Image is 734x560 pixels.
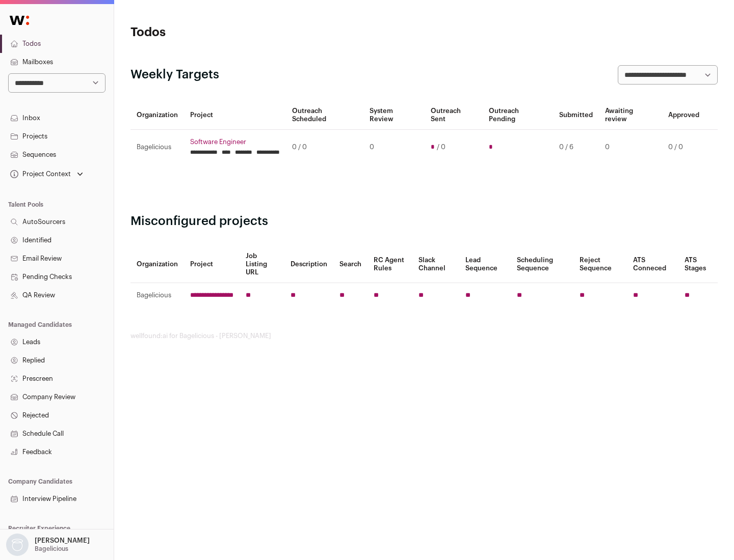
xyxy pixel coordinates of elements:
th: Awaiting review [599,101,662,130]
th: Job Listing URL [240,246,284,283]
button: Open dropdown [4,534,92,556]
th: RC Agent Rules [368,246,412,283]
div: Project Context [8,170,71,178]
th: Description [284,246,333,283]
p: [PERSON_NAME] [35,537,90,545]
td: 0 / 0 [662,130,705,165]
th: ATS Conneced [627,246,678,283]
td: 0 / 6 [553,130,599,165]
th: Outreach Scheduled [286,101,363,130]
td: Bagelicious [130,130,184,165]
h1: Todos [130,24,326,41]
th: Submitted [553,101,599,130]
th: Outreach Pending [483,101,553,130]
a: Software Engineer [190,138,280,146]
h2: Weekly Targets [130,67,219,83]
th: Reject Sequence [573,246,627,283]
td: 0 [599,130,662,165]
th: Project [184,101,286,130]
th: Project [184,246,240,283]
th: Outreach Sent [425,101,483,130]
th: Slack Channel [412,246,459,283]
td: 0 [363,130,424,165]
th: Approved [662,101,705,130]
th: Organization [130,246,184,283]
img: Wellfound [4,10,35,31]
th: Search [333,246,368,283]
img: nopic.png [6,534,29,556]
th: Scheduling Sequence [511,246,573,283]
button: Open dropdown [8,167,85,181]
td: 0 / 0 [286,130,363,165]
footer: wellfound:ai for Bagelicious - [PERSON_NAME] [130,332,718,340]
td: Bagelicious [130,283,184,308]
th: ATS Stages [678,246,718,283]
th: Organization [130,101,184,130]
h2: Misconfigured projects [130,213,718,230]
span: / 0 [437,143,445,151]
th: Lead Sequence [459,246,511,283]
th: System Review [363,101,424,130]
p: Bagelicious [35,545,68,553]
